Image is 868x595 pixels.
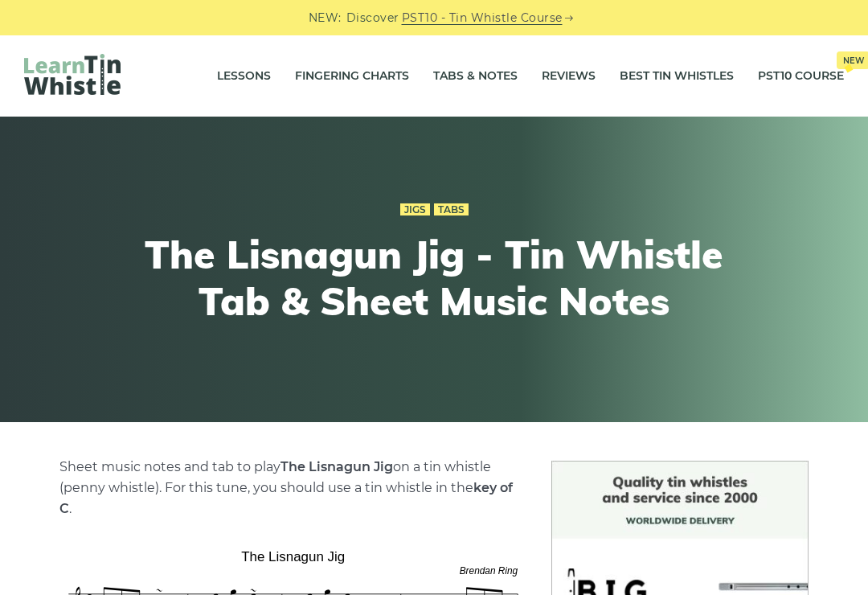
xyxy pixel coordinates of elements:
a: Reviews [542,56,596,96]
strong: key of C [59,480,513,516]
strong: The Lisnagun Jig [280,459,393,474]
a: PST10 CourseNew [758,56,844,96]
a: Lessons [217,56,271,96]
a: Best Tin Whistles [620,56,734,96]
img: LearnTinWhistle.com [24,54,121,95]
a: Fingering Charts [295,56,409,96]
h1: The Lisnagun Jig - Tin Whistle Tab & Sheet Music Notes [138,232,730,324]
a: Tabs & Notes [433,56,518,96]
p: Sheet music notes and tab to play on a tin whistle (penny whistle). For this tune, you should use... [59,457,528,519]
a: Jigs [400,203,430,216]
a: Tabs [434,203,469,216]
